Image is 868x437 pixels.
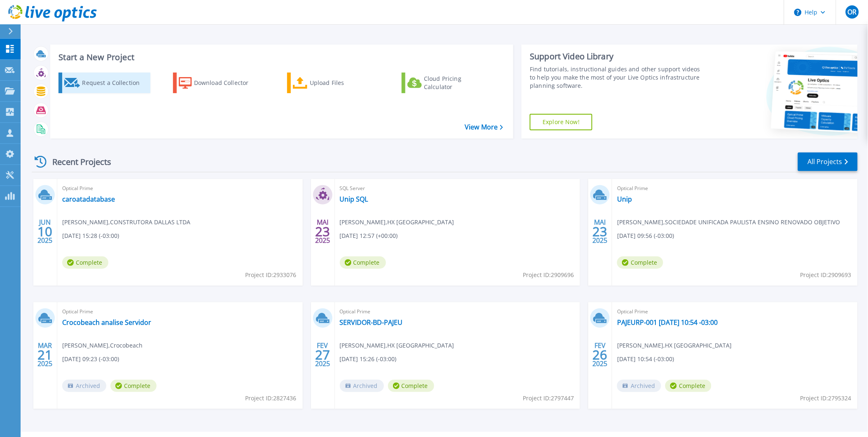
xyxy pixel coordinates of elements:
[798,153,858,171] a: All Projects
[110,380,157,392] span: Complete
[617,355,674,364] span: [DATE] 10:54 (-03:00)
[617,231,674,240] span: [DATE] 09:56 (-03:00)
[62,355,119,364] span: [DATE] 09:23 (-03:00)
[62,256,108,269] span: Complete
[62,341,143,350] span: [PERSON_NAME] , Crocobeach
[58,73,150,93] a: Request a Collection
[530,65,702,90] div: Find tutorials, instructional guides and other support videos to help you make the most of your L...
[315,340,330,370] div: FEV 2025
[593,351,608,358] span: 26
[665,380,711,392] span: Complete
[617,380,661,392] span: Archived
[617,184,853,193] span: Optical Prime
[340,341,454,350] span: [PERSON_NAME] , HX [GEOGRAPHIC_DATA]
[340,355,397,364] span: [DATE] 15:26 (-03:00)
[847,9,856,15] span: OR
[592,216,608,247] div: MAI 2025
[340,307,576,316] span: Optical Prime
[37,228,52,235] span: 10
[315,216,330,247] div: MAI 2025
[617,318,718,327] a: PAJEURP-001 [DATE] 10:54 -03:00
[593,228,608,235] span: 23
[530,51,702,62] div: Support Video Library
[62,231,119,240] span: [DATE] 15:28 (-03:00)
[37,351,52,358] span: 21
[592,340,608,370] div: FEV 2025
[62,195,115,203] a: caroatadatabase
[58,53,503,62] h3: Start a New Project
[530,114,592,130] a: Explore Now!
[310,75,376,91] div: Upload Files
[523,270,574,280] span: Project ID: 2909696
[37,340,53,370] div: MAR 2025
[246,394,297,403] span: Project ID: 2827436
[315,228,330,235] span: 23
[340,195,368,203] a: Unip SQL
[388,380,434,392] span: Complete
[246,270,297,280] span: Project ID: 2933076
[617,218,840,227] span: [PERSON_NAME] , SOCIEDADE UNIFICADA PAULISTA ENSINO RENOVADO OBJETIVO
[340,256,386,269] span: Complete
[340,231,398,240] span: [DATE] 12:57 (+00:00)
[62,307,298,316] span: Optical Prime
[402,73,494,93] a: Cloud Pricing Calculator
[617,195,632,203] a: Unip
[62,218,190,227] span: [PERSON_NAME] , CONSTRUTORA DALLAS LTDA
[62,380,106,392] span: Archived
[194,75,260,91] div: Download Collector
[62,318,151,327] a: Crocobeach analise Servidor
[37,216,53,247] div: JUN 2025
[315,351,330,358] span: 27
[173,73,265,93] a: Download Collector
[617,307,853,316] span: Optical Prime
[340,218,454,227] span: [PERSON_NAME] , HX [GEOGRAPHIC_DATA]
[424,75,490,91] div: Cloud Pricing Calculator
[82,75,148,91] div: Request a Collection
[62,184,298,193] span: Optical Prime
[800,394,852,403] span: Project ID: 2795324
[617,256,663,269] span: Complete
[32,152,122,172] div: Recent Projects
[617,341,732,350] span: [PERSON_NAME] , HX [GEOGRAPHIC_DATA]
[340,318,403,327] a: SERVIDOR-BD-PAJEU
[523,394,574,403] span: Project ID: 2797447
[800,270,852,280] span: Project ID: 2909693
[340,380,384,392] span: Archived
[287,73,379,93] a: Upload Files
[340,184,576,193] span: SQL Server
[465,123,503,131] a: View More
